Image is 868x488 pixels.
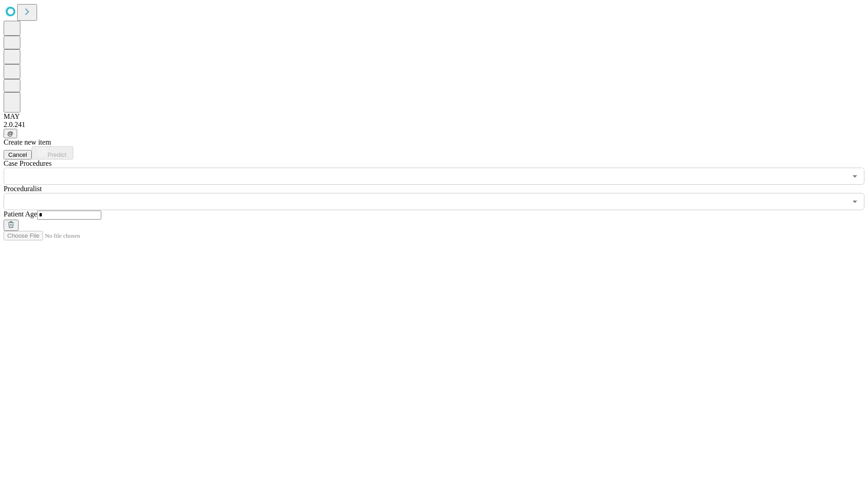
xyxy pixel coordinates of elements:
[4,160,52,167] span: Scheduled Procedure
[849,170,861,183] button: Open
[32,146,73,160] button: Predict
[4,210,37,218] span: Patient Age
[7,130,14,137] span: @
[47,151,66,158] span: Predict
[4,113,864,121] div: MAY
[4,150,32,160] button: Cancel
[4,138,51,146] span: Create new item
[4,129,17,138] button: @
[849,195,861,208] button: Open
[4,185,42,192] span: Proceduralist
[8,151,27,158] span: Cancel
[4,121,864,129] div: 2.0.241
